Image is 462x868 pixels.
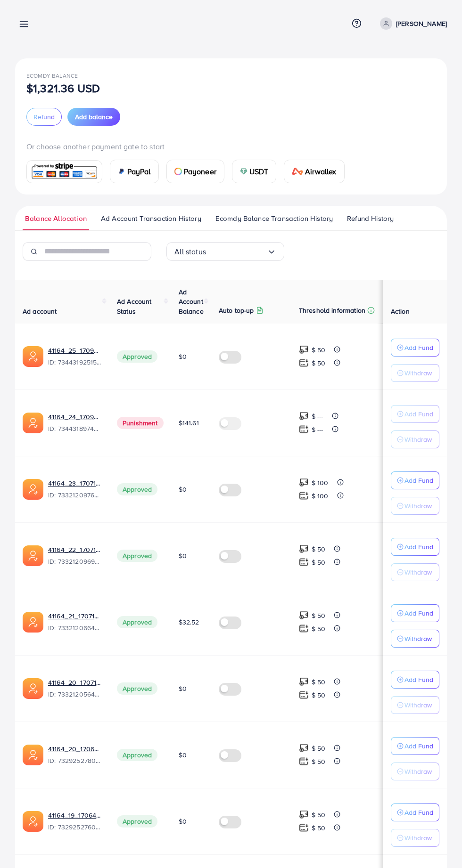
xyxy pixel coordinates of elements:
span: Punishment [117,417,164,429]
img: top-up amount [299,544,309,554]
img: top-up amount [299,690,309,700]
img: ic-ads-acc.e4c84228.svg [23,413,43,433]
div: <span class='underline'>41164_24_1709982576916</span></br>7344318974215340033 [48,412,102,434]
button: Add Fund [391,538,439,556]
span: Ecomdy Balance [26,72,78,80]
p: Withdraw [404,699,432,711]
span: Ad account [23,307,57,316]
button: Add Fund [391,604,439,622]
button: Withdraw [391,763,439,780]
img: card [30,162,99,182]
img: ic-ads-acc.e4c84228.svg [23,479,43,500]
button: Add Fund [391,339,439,357]
button: Withdraw [391,497,439,515]
p: $ 50 [312,822,326,834]
span: All status [174,244,206,259]
a: cardPayPal [110,160,159,183]
button: Add Fund [391,671,439,689]
a: cardPayoneer [166,160,224,183]
p: $ --- [312,424,323,435]
a: 41164_20_1706474683598 [48,744,102,754]
span: Approved [117,682,157,695]
span: ID: 7344318974215340033 [48,424,102,433]
span: Approved [117,815,157,827]
img: top-up amount [299,810,309,819]
button: Add Fund [391,405,439,423]
span: $32.52 [179,617,199,627]
a: 41164_20_1707142368069 [48,678,102,687]
p: $ 50 [312,809,326,820]
button: Withdraw [391,630,439,648]
p: Or choose another payment gate to start [26,141,436,152]
img: card [118,168,125,175]
span: $0 [179,485,187,494]
p: $ 50 [312,344,326,356]
img: card [240,168,247,175]
span: Balance Allocation [25,213,87,224]
img: ic-ads-acc.e4c84228.svg [23,678,43,699]
div: Search for option [166,242,284,261]
span: $141.61 [179,418,199,428]
span: ID: 7332120564271874049 [48,690,102,699]
span: ID: 7332120664427642882 [48,623,102,633]
img: top-up amount [299,345,309,355]
span: $0 [179,352,187,361]
span: Approved [117,616,157,628]
p: $ 50 [312,676,326,688]
a: [PERSON_NAME] [376,17,447,30]
button: Add Fund [391,471,439,489]
button: Add balance [67,108,120,126]
p: Add Fund [404,541,433,552]
button: Refund [26,108,62,126]
div: <span class='underline'>41164_23_1707142475983</span></br>7332120976240689154 [48,479,102,500]
span: Ad Account Status [117,297,152,316]
p: $ 50 [312,690,326,701]
p: $ 100 [312,477,329,488]
p: Withdraw [404,367,432,379]
p: $ 50 [312,544,326,555]
span: Approved [117,550,157,562]
img: top-up amount [299,743,309,753]
a: cardUSDT [232,160,277,183]
img: top-up amount [299,358,309,368]
span: Refund History [347,213,394,224]
p: $ 50 [312,357,326,369]
p: $ 50 [312,610,326,621]
p: Withdraw [404,832,432,844]
a: card [26,160,102,183]
button: Withdraw [391,430,439,448]
span: ID: 7329252760468127746 [48,822,102,832]
img: top-up amount [299,756,309,766]
p: Add Fund [404,807,433,818]
div: <span class='underline'>41164_22_1707142456408</span></br>7332120969684811778 [48,545,102,567]
a: 41164_19_1706474666940 [48,811,102,820]
p: Add Fund [404,740,433,752]
p: Withdraw [404,633,432,644]
span: $0 [179,817,187,826]
span: Approved [117,350,157,363]
p: Add Fund [404,408,433,420]
span: ID: 7344319251534069762 [48,357,102,367]
p: $1,321.36 USD [26,82,100,94]
input: Search for option [206,244,267,259]
img: top-up amount [299,823,309,833]
span: Ad Account Transaction History [101,213,201,224]
a: 41164_23_1707142475983 [48,479,102,488]
p: Threshold information [299,305,365,316]
span: $0 [179,684,187,693]
p: $ 50 [312,557,326,568]
button: Withdraw [391,563,439,581]
span: $0 [179,551,187,560]
p: Withdraw [404,766,432,777]
button: Withdraw [391,364,439,382]
span: Approved [117,483,157,495]
img: ic-ads-acc.e4c84228.svg [23,346,43,367]
span: Ad Account Balance [179,287,204,316]
a: 41164_22_1707142456408 [48,545,102,554]
span: Refund [33,112,55,122]
span: Payoneer [184,166,216,177]
p: Auto top-up [219,305,254,316]
p: [PERSON_NAME] [396,18,447,29]
span: Approved [117,749,157,761]
img: top-up amount [299,424,309,434]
